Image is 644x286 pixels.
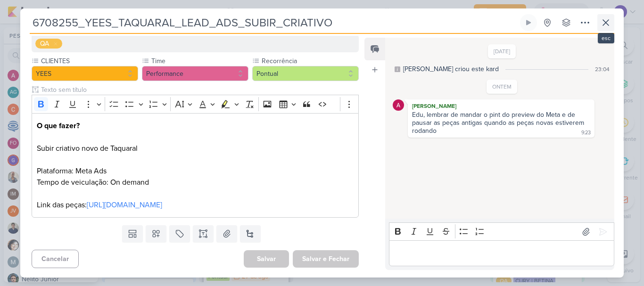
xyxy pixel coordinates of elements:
div: Editor toolbar [32,95,359,113]
a: [URL][DOMAIN_NAME] [87,200,162,210]
img: Alessandra Gomes [393,99,404,111]
label: Recorrência [261,56,359,66]
p: Tempo de veiculação: On demand Link das peças: [37,177,354,211]
div: Ligar relógio [525,19,532,26]
div: 9:23 [581,129,591,137]
div: [PERSON_NAME] [410,101,593,111]
div: Editor toolbar [389,222,614,241]
div: 23:04 [595,65,610,74]
button: Performance [142,66,248,81]
label: CLIENTES [40,56,138,66]
input: Kard Sem Título [30,14,518,31]
div: esc [598,33,614,43]
p: Subir criativo novo de Taquaral Plataforma: Meta Ads [37,120,354,177]
button: Cancelar [32,250,79,268]
button: Pontual [252,66,359,81]
strong: O que fazer? [37,121,80,131]
label: Time [150,56,248,66]
input: Texto sem título [39,85,359,95]
div: Editor editing area: main [389,240,614,266]
div: Edu, lembrar de mandar o pint do preview do Meta e de pausar as peças antigas quando as peças nov... [412,111,586,135]
div: QA [40,39,49,49]
div: Editor editing area: main [32,113,359,218]
button: YEES [32,66,138,81]
div: [PERSON_NAME] criou este kard [403,64,499,74]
